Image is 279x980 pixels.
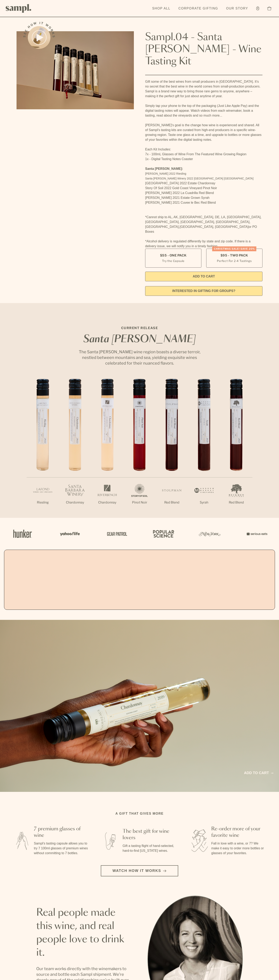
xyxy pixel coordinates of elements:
p: CURRENT RELEASE [75,326,204,330]
p: Chardonnay [59,500,91,505]
a: Add to cart [244,770,273,776]
li: [PERSON_NAME] 2021 Cuvee le Bec Red Blend [145,200,262,205]
h3: Re-order more of your favorite wine [211,826,266,839]
span: $55 - One Pack [160,253,187,258]
p: Riesling [27,500,59,505]
li: 4 / 7 [123,379,156,518]
img: Sampl logo [6,4,31,13]
h1: Sampl.04 - Santa [PERSON_NAME] - Wine Tasting Kit [145,31,262,68]
span: Santa [PERSON_NAME] Winery 2022 [GEOGRAPHIC_DATA] [GEOGRAPHIC_DATA] [145,177,253,180]
p: Chardonnay [91,500,123,505]
img: Artboard_5_7fdae55a-36fd-43f7-8bfd-f74a06a2878e_x450.png [104,525,128,542]
img: Artboard_1_c8cd28af-0030-4af1-819c-248e302c7f06_x450.png [10,525,35,542]
p: Fall in love with a wine, or 7? We make it easy to order more bottles or glasses of your favorites. [211,841,266,856]
a: Our Story [224,4,250,13]
li: Story Of Soil 2022 Gold Coast Vineyard Pinot Noir [145,186,262,191]
span: $95 - Two Pack [221,253,248,258]
h3: The best gift for wine lovers [123,828,177,841]
img: Artboard_7_5b34974b-f019-449e-91fb-745f8d0877ee_x450.png [244,525,269,542]
p: Red Blend [220,500,252,505]
p: The Santa [PERSON_NAME] wine region boasts a diverse terroir, nestled between mountains and sea, ... [75,349,204,366]
p: Syrah [188,500,220,505]
li: 2 / 7 [59,379,91,518]
li: [PERSON_NAME] 2021 Estate Grown Syrah [145,195,262,200]
h3: 7 premium glasses of wine [34,826,89,839]
a: Shop All [150,4,172,13]
h2: A gift that gives more [116,811,164,816]
span: [GEOGRAPHIC_DATA], [GEOGRAPHIC_DATA] [180,225,249,228]
button: Watch how it works [101,865,178,876]
p: Gift a tasting flight of hand-selected, hard-to-find [US_STATE] wines. [123,843,177,853]
div: Christmas SALE! Save 20% [212,246,256,251]
li: 3 / 7 [91,379,123,518]
button: See how it works [28,26,50,49]
img: Artboard_3_0b291449-6e8c-4d07-b2c2-3f3601a19cd1_x450.png [198,525,222,542]
li: 1 / 7 [27,379,59,518]
a: interested in gifting for groups? [145,286,262,296]
p: Red Blend [156,500,188,505]
div: Gift some of the best wines from small producers in [GEOGRAPHIC_DATA]. It’s no secret that the be... [145,79,262,249]
img: Artboard_6_04f9a106-072f-468a-bdd7-f11783b05722_x450.png [57,525,81,542]
img: Sampl.04 - Santa Barbara - Wine Tasting Kit [17,31,134,109]
li: 7 / 7 [220,379,252,518]
strong: Santa [PERSON_NAME]: [145,167,183,170]
li: 6 / 7 [188,379,220,518]
li: [GEOGRAPHIC_DATA] 2022 Estate Chardonnay [145,181,262,186]
p: Pinot Noir [123,500,156,505]
span: , [179,225,180,228]
button: Add to Cart [145,272,262,281]
a: Corporate Gifting [176,4,220,13]
h2: Real people made this wine, and real people love to drink it. [36,906,131,959]
img: Artboard_4_28b4d326-c26e-48f9-9c80-911f17d6414e_x450.png [151,525,175,542]
li: [PERSON_NAME] 2022 La Cuadrilla Red Blend [145,191,262,195]
p: Sampl's tasting capsule allows you to try 7 100ml glasses of premium wines without committing to ... [34,841,89,856]
em: Santa [PERSON_NAME] [83,335,196,344]
small: Perfect For 2-4 Tastings [217,259,252,263]
small: Try the Capsule [162,259,184,263]
span: [PERSON_NAME] 2022 Riesling [145,172,186,175]
li: 5 / 7 [156,379,188,518]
